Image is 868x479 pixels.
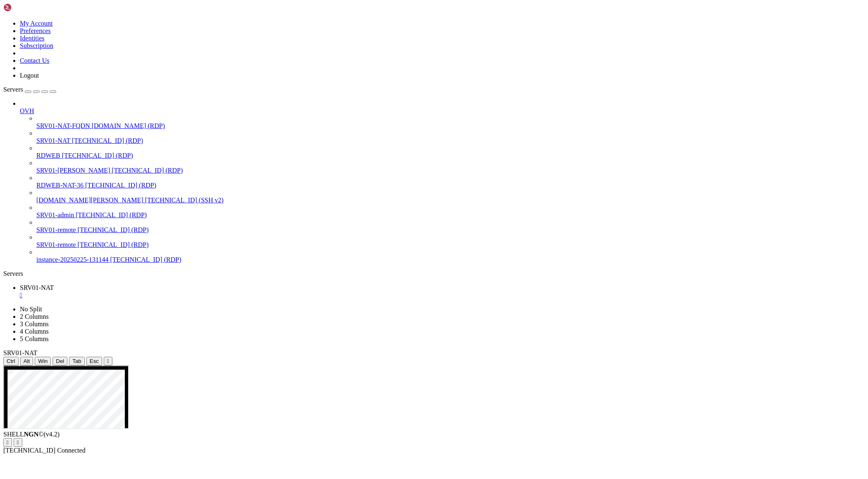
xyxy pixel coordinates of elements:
[20,284,54,291] span: SRV01-NAT
[24,358,30,364] span: Alt
[36,197,865,204] a: [DOMAIN_NAME][PERSON_NAME] [TECHNICAL_ID] (SSH v2)
[3,447,55,454] span: [TECHNICAL_ID]
[104,357,112,365] button: 
[3,86,23,93] span: Servers
[36,226,865,234] a: SRV01-remote [TECHNICAL_ID] (RDP)
[36,130,865,145] li: SRV01-NAT [TECHNICAL_ID] (RDP)
[20,107,865,115] a: OVH
[36,234,865,249] li: SRV01-remote [TECHNICAL_ID] (RDP)
[36,256,108,263] span: instance-20250225-131144
[36,152,865,159] a: RDWEB [TECHNICAL_ID] (RDP)
[36,167,110,174] span: SRV01-[PERSON_NAME]
[35,357,51,365] button: Win
[20,284,865,299] a: SRV01-NAT
[20,292,865,299] a: 
[14,438,22,447] button: 
[20,42,53,49] a: Subscription
[36,167,865,174] a: SRV01-[PERSON_NAME] [TECHNICAL_ID] (RDP)
[20,100,865,263] li: OVH
[52,357,67,365] button: Del
[36,115,865,130] li: SRV01-NAT-FQDN [DOMAIN_NAME] (RDP)
[20,328,49,335] a: 4 Columns
[36,241,865,249] a: SRV01-remote [TECHNICAL_ID] (RDP)
[72,358,81,364] span: Tab
[20,313,49,320] a: 2 Columns
[36,219,865,234] li: SRV01-remote [TECHNICAL_ID] (RDP)
[36,204,865,219] li: SRV01-admin [TECHNICAL_ID] (RDP)
[3,431,60,438] span: SHELL ©
[3,438,12,447] button: 
[20,72,39,79] a: Logout
[36,211,865,219] a: SRV01-admin [TECHNICAL_ID] (RDP)
[20,320,49,327] a: 3 Columns
[7,439,9,446] div: 
[36,241,76,248] span: SRV01-remote
[20,357,33,365] button: Alt
[36,211,74,218] span: SRV01-admin
[20,20,53,27] a: My Account
[38,358,48,364] span: Win
[86,357,102,365] button: Esc
[3,349,37,356] span: SRV01-NAT
[69,357,85,365] button: Tab
[36,197,143,204] span: [DOMAIN_NAME][PERSON_NAME]
[36,159,865,174] li: SRV01-[PERSON_NAME] [TECHNICAL_ID] (RDP)
[112,167,183,174] span: [TECHNICAL_ID] (RDP)
[3,270,865,277] div: Servers
[76,211,147,218] span: [TECHNICAL_ID] (RDP)
[78,226,149,233] span: [TECHNICAL_ID] (RDP)
[92,122,165,129] span: [DOMAIN_NAME] (RDP)
[20,306,42,313] a: No Split
[36,137,70,144] span: SRV01-NAT
[17,439,19,446] div: 
[36,256,865,263] a: instance-20250225-131144 [TECHNICAL_ID] (RDP)
[36,152,60,159] span: RDWEB
[44,431,60,438] span: 4.2.0
[20,35,45,42] a: Identities
[7,358,15,364] span: Ctrl
[62,152,133,159] span: [TECHNICAL_ID] (RDP)
[36,189,865,204] li: [DOMAIN_NAME][PERSON_NAME] [TECHNICAL_ID] (SSH v2)
[20,107,34,114] span: OVH
[20,57,50,64] a: Contact Us
[20,27,51,34] a: Preferences
[3,3,51,12] img: Shellngn
[110,256,181,263] span: [TECHNICAL_ID] (RDP)
[36,182,865,189] a: RDWEB-NAT-36 [TECHNICAL_ID] (RDP)
[90,358,99,364] span: Esc
[36,249,865,263] li: instance-20250225-131144 [TECHNICAL_ID] (RDP)
[56,358,64,364] span: Del
[24,431,39,438] b: NGN
[107,358,109,364] div: 
[36,137,865,145] a: SRV01-NAT [TECHNICAL_ID] (RDP)
[57,447,85,454] span: Connected
[145,197,224,204] span: [TECHNICAL_ID] (SSH v2)
[72,137,143,144] span: [TECHNICAL_ID] (RDP)
[85,182,156,189] span: [TECHNICAL_ID] (RDP)
[3,357,19,365] button: Ctrl
[36,174,865,189] li: RDWEB-NAT-36 [TECHNICAL_ID] (RDP)
[20,335,49,342] a: 5 Columns
[36,122,90,129] span: SRV01-NAT-FQDN
[78,241,149,248] span: [TECHNICAL_ID] (RDP)
[36,226,76,233] span: SRV01-remote
[36,122,865,130] a: SRV01-NAT-FQDN [DOMAIN_NAME] (RDP)
[36,182,83,189] span: RDWEB-NAT-36
[36,145,865,159] li: RDWEB [TECHNICAL_ID] (RDP)
[3,86,56,93] a: Servers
